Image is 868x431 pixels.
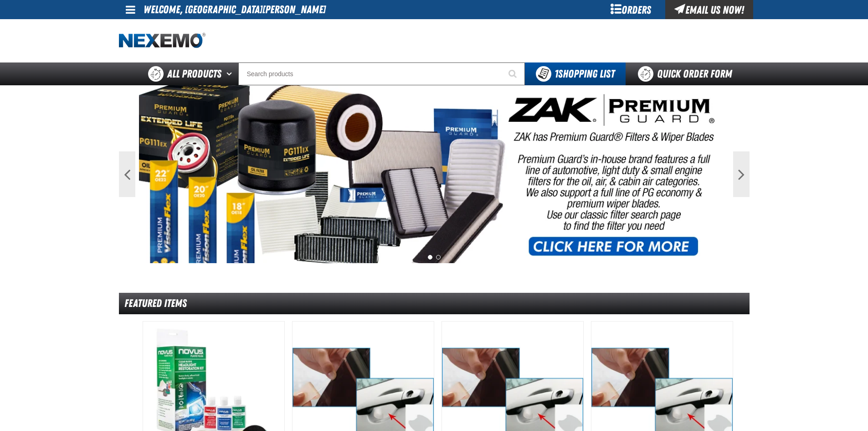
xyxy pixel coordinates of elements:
[119,293,750,314] div: Featured Items
[733,151,750,197] button: Next
[119,151,135,197] button: Previous
[238,62,525,85] input: Search
[428,255,432,260] button: 1 of 2
[626,62,749,85] a: Quick Order Form
[555,68,558,80] strong: 1
[223,62,238,85] button: Open All Products pages
[167,66,221,82] span: All Products
[119,33,205,49] img: Nexemo logo
[436,255,441,260] button: 2 of 2
[555,68,615,80] span: Shopping List
[502,62,525,85] button: Start Searching
[525,62,626,85] button: You have 1 Shopping List. Open to view details
[139,85,729,263] img: PG Filters & Wipers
